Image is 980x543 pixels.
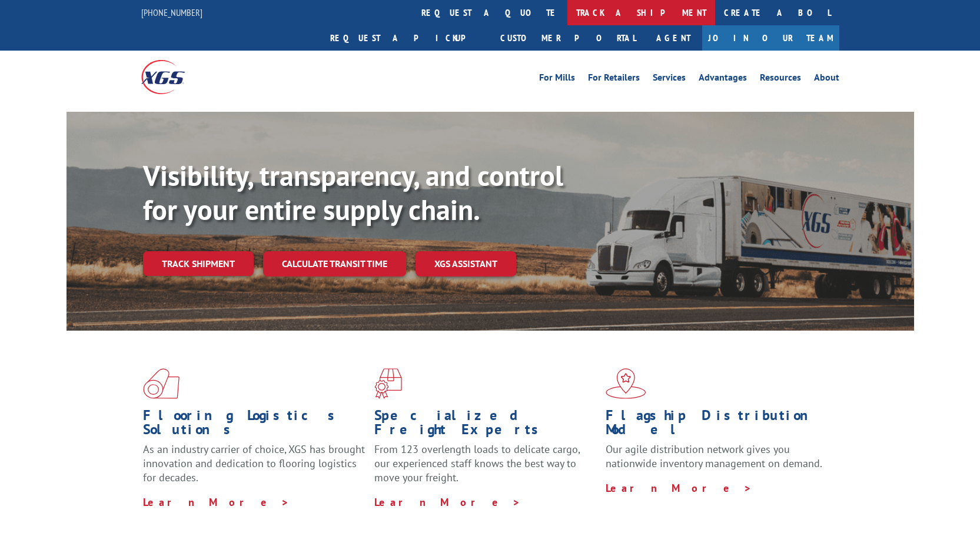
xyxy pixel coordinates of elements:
[143,408,366,442] h1: Flooring Logistics Solutions
[143,157,563,228] b: Visibility, transparency, and control for your entire supply chain.
[645,25,702,51] a: Agent
[760,73,801,86] a: Resources
[814,73,839,86] a: About
[263,251,406,277] a: Calculate transit time
[606,442,822,470] span: Our agile distribution network gives you nationwide inventory management on demand.
[539,73,575,86] a: For Mills
[143,368,180,399] img: xgs-icon-total-supply-chain-intelligence-red
[374,495,521,509] a: Learn More >
[702,25,839,51] a: Join Our Team
[606,408,828,442] h1: Flagship Distribution Model
[374,408,597,442] h1: Specialized Freight Experts
[143,442,365,484] span: As an industry carrier of choice, XGS has brought innovation and dedication to flooring logistics...
[491,25,645,51] a: Customer Portal
[374,368,402,399] img: xgs-icon-focused-on-flooring-red
[653,73,686,86] a: Services
[143,251,254,276] a: Track shipment
[416,251,516,277] a: XGS ASSISTANT
[321,25,491,51] a: Request a pickup
[143,495,290,509] a: Learn More >
[374,442,597,495] p: From 123 overlength loads to delicate cargo, our experienced staff knows the best way to move you...
[588,73,640,86] a: For Retailers
[141,6,202,18] a: [PHONE_NUMBER]
[606,481,752,495] a: Learn More >
[606,368,646,399] img: xgs-icon-flagship-distribution-model-red
[699,73,747,86] a: Advantages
